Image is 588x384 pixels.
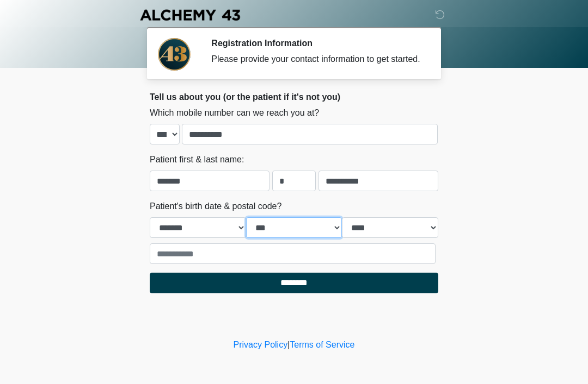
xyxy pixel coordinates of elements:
[158,38,191,71] img: Agent Avatar
[150,92,438,102] h2: Tell us about you (or the patient if it's not you)
[139,8,241,22] img: Alchemy 43 Logo
[234,340,288,349] a: Privacy Policy
[150,106,319,119] label: Which mobile number can we reach you at?
[211,38,422,48] h2: Registration Information
[290,340,354,349] a: Terms of Service
[150,200,281,213] label: Patient's birth date & postal code?
[287,340,290,349] a: |
[211,53,422,66] div: Please provide your contact information to get started.
[150,153,244,166] label: Patient first & last name:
